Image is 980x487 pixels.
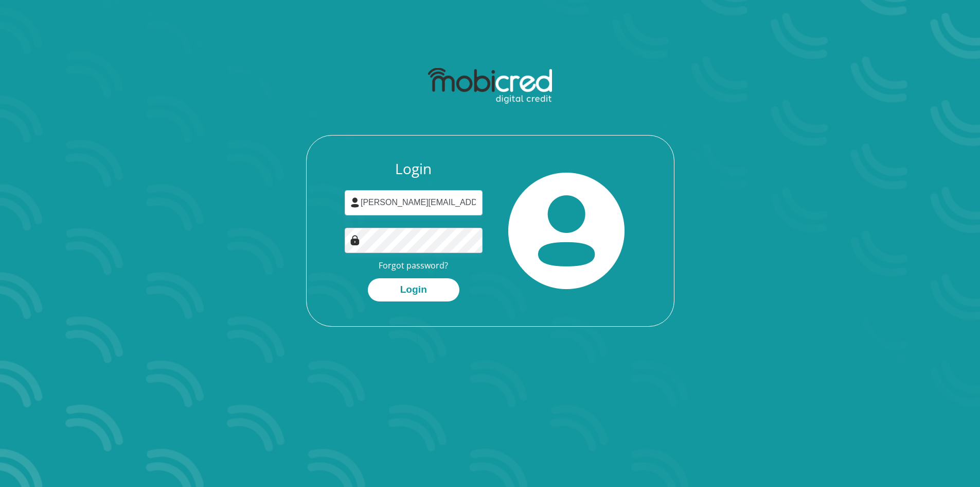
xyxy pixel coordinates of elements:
h3: Login [345,160,483,178]
img: mobicred logo [428,68,552,104]
button: Login [368,278,459,301]
input: Username [345,190,483,215]
a: Forgot password? [379,260,448,271]
img: user-icon image [350,197,360,208]
img: Image [350,235,360,245]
